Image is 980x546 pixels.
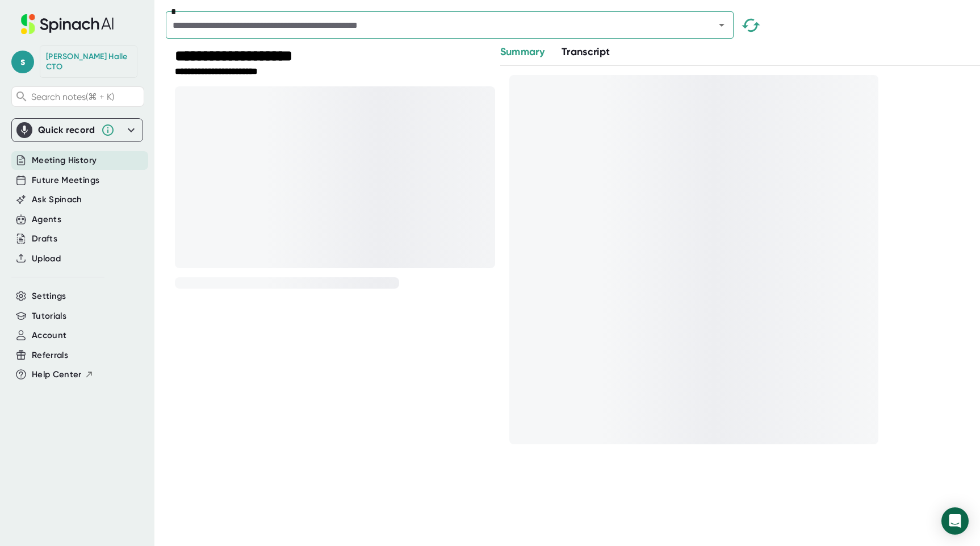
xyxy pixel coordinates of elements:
button: Agents [32,213,61,226]
span: Transcript [562,45,610,58]
button: Transcript [562,44,610,60]
div: Open Intercom Messenger [941,507,969,535]
div: Quick record [38,124,95,136]
button: Tutorials [32,310,66,323]
button: Account [32,329,66,342]
button: Open [714,17,730,33]
button: Summary [500,44,545,60]
span: Summary [500,45,545,58]
div: Sean Halle CTO [46,52,131,72]
button: Drafts [32,232,57,245]
button: Future Meetings [32,174,99,187]
button: Ask Spinach [32,193,82,206]
button: Settings [32,290,66,303]
span: s [11,51,34,73]
button: Upload [32,252,61,265]
button: Help Center [32,368,94,381]
button: Referrals [32,349,68,362]
span: Help Center [32,368,82,381]
div: Quick record [16,119,138,141]
button: Meeting History [32,154,97,167]
span: Search notes (⌘ + K) [31,91,114,102]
